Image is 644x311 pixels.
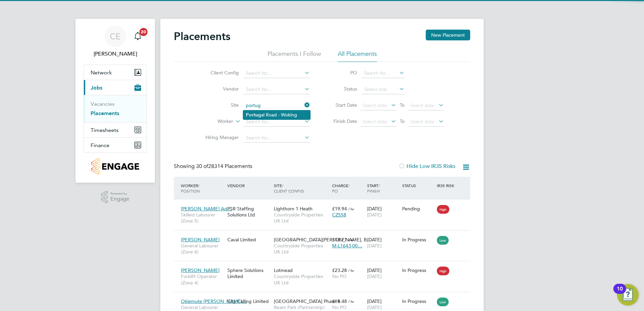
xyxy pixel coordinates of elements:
input: Search for... [244,85,310,94]
div: [DATE] [365,202,400,221]
input: Search for... [244,133,310,143]
a: 20 [131,26,144,47]
div: [DATE] [365,264,400,283]
span: Select date [410,118,434,125]
div: Pending [402,206,434,212]
span: [DATE] [367,243,382,249]
label: Site [200,102,239,108]
span: To [398,101,407,109]
span: Jobs [91,84,102,91]
span: / hr [348,206,354,211]
span: 28314 Placements [196,163,252,170]
li: al Road - Woking [243,110,310,119]
input: Search for... [362,69,405,78]
span: Okiemute [PERSON_NAME]… [181,298,247,304]
span: / PO [332,183,350,194]
a: Vacancies [91,101,115,107]
a: Okiemute [PERSON_NAME]…General Labourer (Zone 1)City Calling Limited[GEOGRAPHIC_DATA] Phase 6Beam... [179,295,470,300]
div: Site [272,179,330,197]
span: No PO [332,304,347,310]
div: In Progress [402,298,434,304]
span: Engage [110,196,129,202]
span: £18.71 [332,237,347,243]
span: High [437,205,449,214]
span: Timesheets [91,127,119,133]
span: / hr [348,237,354,242]
span: Countryside Properties UK Ltd [274,212,329,224]
input: Search for... [244,101,310,110]
span: Powered by [110,191,129,197]
div: [DATE] [365,233,400,252]
span: [PERSON_NAME] [181,267,220,273]
label: Client Config [200,70,239,76]
span: / Client Config [274,183,304,194]
span: [DATE] [367,273,382,279]
span: Select date [410,102,434,108]
span: High [437,267,449,275]
span: 20 [139,28,148,36]
button: Jobs [84,80,147,95]
nav: Main navigation [75,19,155,183]
div: Caval Limited [226,233,272,246]
label: Hide Low IR35 Risks [398,163,455,170]
label: Vendor [200,86,239,92]
li: All Placements [338,50,377,62]
button: Timesheets [84,123,147,137]
span: Low [437,298,449,306]
span: M-L1643-00… [332,243,362,249]
label: Status [327,86,357,92]
span: / Position [181,183,200,194]
input: Select one [362,85,405,94]
b: Portug [246,112,261,118]
input: Search for... [244,69,310,78]
img: countryside-properties-logo-retina.png [91,158,139,175]
span: £19.48 [332,298,347,304]
div: Start [365,179,400,197]
span: Network [91,69,112,76]
span: £19.94 [332,206,347,212]
button: Network [84,65,147,80]
div: Worker [179,179,226,197]
a: Powered byEngage [101,191,130,204]
button: Finance [84,138,147,152]
label: PO [327,70,357,76]
div: Showing [174,163,254,170]
label: Finish Date [327,118,357,124]
span: Select date [363,118,387,125]
span: Beam Park (Partnership) [274,304,329,310]
label: Worker [194,118,233,125]
button: Open Resource Center, 10 new notifications [617,284,639,306]
span: [DATE] [367,212,382,218]
a: Go to home page [84,158,147,175]
span: Skilled Labourer (Zone 5) [181,212,224,224]
label: Start Date [327,102,357,108]
div: Status [400,179,436,192]
span: Forklift Operator (Zone 4) [181,273,224,285]
span: / hr [348,299,354,304]
a: CE[PERSON_NAME] [84,26,147,58]
span: CZ558 [332,212,346,218]
input: Search for... [244,117,310,127]
span: Countryside Properties UK Ltd [274,243,329,255]
span: Lotmead [274,267,293,273]
a: Placements [91,110,119,116]
div: In Progress [402,237,434,243]
span: / Finish [367,183,380,194]
span: [PERSON_NAME] [181,237,220,243]
div: City Calling Limited [226,295,272,308]
li: Placements I Follow [267,50,321,62]
span: [GEOGRAPHIC_DATA] Phase 6 [274,298,340,304]
span: Finance [91,142,109,148]
span: Conor Edwards [84,50,147,58]
div: Charge [330,179,365,197]
div: Sphere Solutions Limited [226,264,272,283]
span: To [398,117,407,126]
span: [GEOGRAPHIC_DATA][PERSON_NAME], B… [274,237,372,243]
a: [PERSON_NAME]Forklift Operator (Zone 4)Sphere Solutions LimitedLotmeadCountryside Properties UK L... [179,264,470,269]
a: [PERSON_NAME]General Labourer (Zone 6)Caval Limited[GEOGRAPHIC_DATA][PERSON_NAME], B…Countryside ... [179,233,470,239]
div: In Progress [402,267,434,273]
a: [PERSON_NAME] Ad…Skilled Labourer (Zone 5)PSR Staffing Solutions LtdLighthorn 1 HeathCountryside ... [179,202,470,208]
h2: Placements [174,30,230,43]
div: PSR Staffing Solutions Ltd [226,202,272,221]
span: Select date [363,102,387,108]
